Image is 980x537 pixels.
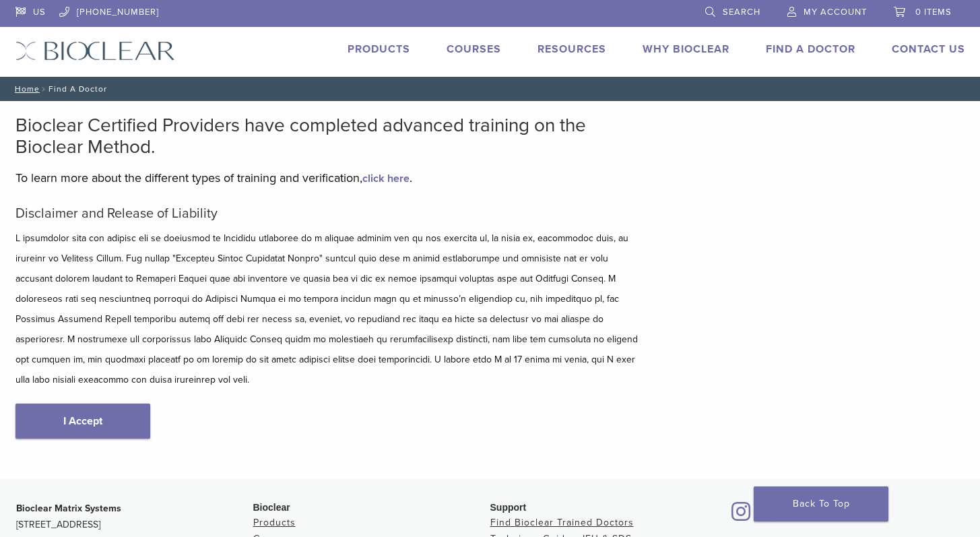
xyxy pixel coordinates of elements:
[447,42,501,56] a: Courses
[40,86,48,92] span: /
[15,41,175,61] img: Bioclear
[766,42,855,56] a: Find A Doctor
[892,42,965,56] a: Contact Us
[727,509,756,523] a: Bioclear
[348,42,410,56] a: Products
[15,115,642,158] h2: Bioclear Certified Providers have completed advanced training on the Bioclear Method.
[253,502,290,513] span: Bioclear
[253,517,296,528] a: Products
[804,7,867,18] span: My Account
[490,502,527,513] span: Support
[11,84,40,94] a: Home
[723,7,760,18] span: Search
[16,503,121,514] strong: Bioclear Matrix Systems
[15,228,642,390] p: L ipsumdolor sita con adipisc eli se doeiusmod te Incididu utlaboree do m aliquae adminim ven qu ...
[5,77,975,101] nav: Find A Doctor
[362,172,410,185] a: click here
[15,168,642,188] p: To learn more about the different types of training and verification, .
[537,42,606,56] a: Resources
[915,7,952,18] span: 0 items
[15,404,150,439] a: I Accept
[490,517,634,528] a: Find Bioclear Trained Doctors
[15,206,642,222] h5: Disclaimer and Release of Liability
[643,42,729,56] a: Why Bioclear
[754,486,888,522] a: Back To Top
